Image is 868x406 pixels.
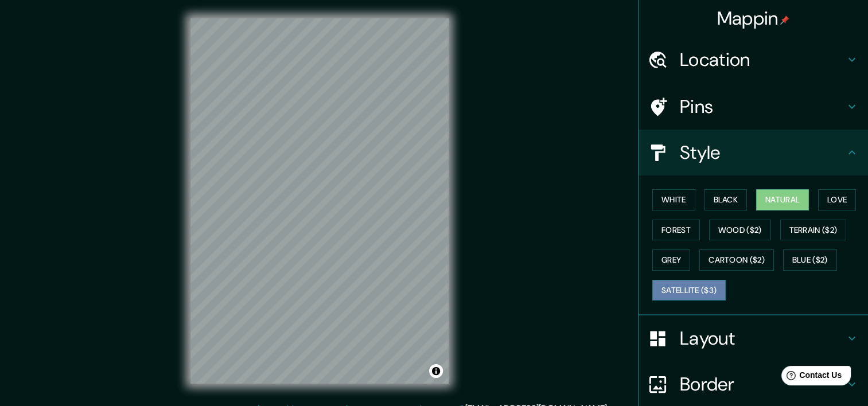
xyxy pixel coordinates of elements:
h4: Border [680,373,845,396]
button: Black [704,189,748,210]
button: Toggle attribution [429,364,443,378]
h4: Layout [680,327,845,350]
button: Cartoon ($2) [699,249,774,271]
button: Terrain ($2) [780,220,847,241]
div: Pins [639,84,868,130]
button: Natural [756,189,809,210]
h4: Mappin [717,7,790,30]
iframe: Help widget launcher [766,361,855,393]
canvas: Map [190,18,449,384]
div: Style [639,130,868,175]
img: pin-icon.png [780,15,789,25]
h4: Style [680,141,845,164]
div: Layout [639,315,868,361]
button: White [652,189,695,210]
button: Forest [652,220,700,241]
button: Satellite ($3) [652,280,726,301]
div: Location [639,37,868,83]
button: Love [818,189,856,210]
button: Wood ($2) [709,220,771,241]
h4: Pins [680,95,845,118]
button: Grey [652,249,690,271]
button: Blue ($2) [783,249,837,271]
h4: Location [680,48,845,71]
